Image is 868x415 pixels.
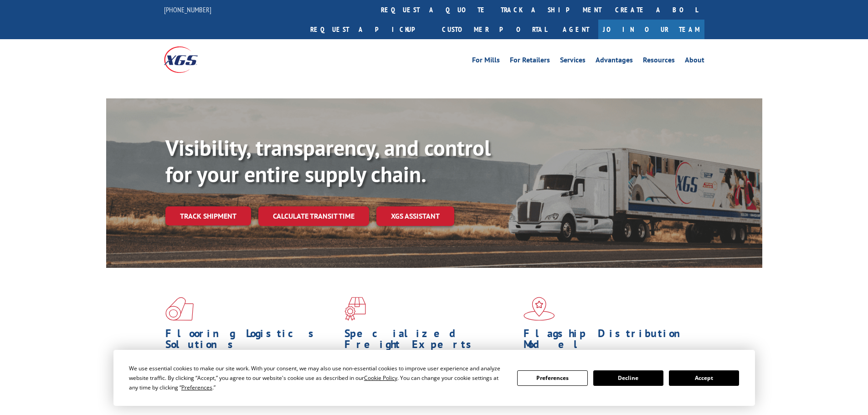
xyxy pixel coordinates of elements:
[129,364,506,392] div: We use essential cookies to make our site work. With your consent, we may also use non-essential ...
[181,384,212,391] span: Preferences
[303,20,435,39] a: Request a pickup
[598,20,704,39] a: Join Our Team
[364,374,397,382] span: Cookie Policy
[164,5,211,14] a: [PHONE_NUMBER]
[344,297,366,321] img: xgs-icon-focused-on-flooring-red
[596,56,633,67] a: Advantages
[165,206,251,225] a: Track shipment
[165,328,338,354] h1: Flooring Logistics Solutions
[376,206,454,226] a: XGS ASSISTANT
[517,370,587,386] button: Preferences
[643,56,675,67] a: Resources
[524,328,696,354] h1: Flagship Distribution Model
[165,297,194,321] img: xgs-icon-total-supply-chain-intelligence-red
[669,370,739,386] button: Accept
[554,20,598,39] a: Agent
[560,56,586,67] a: Services
[510,56,550,67] a: For Retailers
[685,56,704,67] a: About
[344,328,517,354] h1: Specialized Freight Experts
[435,20,554,39] a: Customer Portal
[165,133,491,188] b: Visibility, transparency, and control for your entire supply chain.
[113,350,755,406] div: Cookie Consent Prompt
[524,297,555,321] img: xgs-icon-flagship-distribution-model-red
[593,370,663,386] button: Decline
[472,56,500,67] a: For Mills
[258,206,369,226] a: Calculate transit time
